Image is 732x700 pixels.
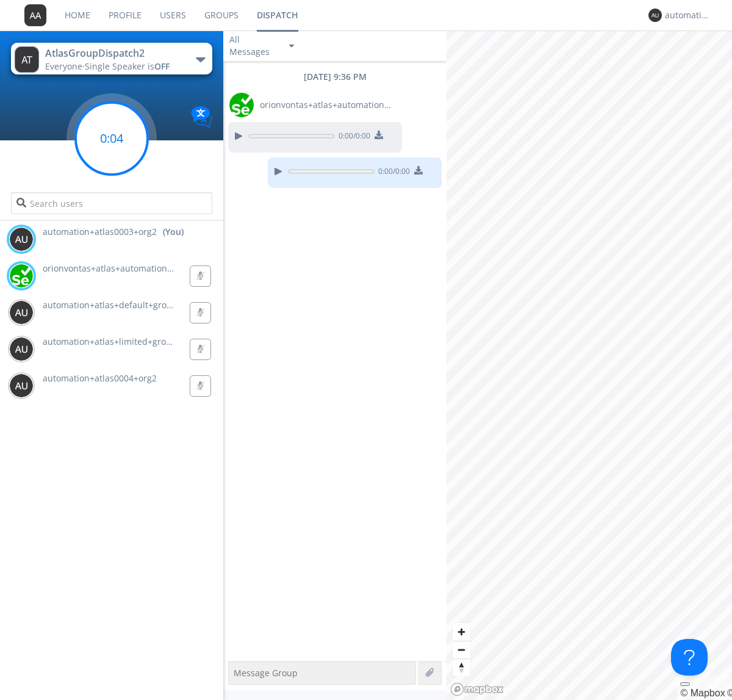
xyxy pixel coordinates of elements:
button: AtlasGroupDispatch2Everyone·Single Speaker isOFF [11,43,212,74]
div: AtlasGroupDispatch2 [45,46,182,60]
span: Reset bearing to north [453,659,470,676]
button: Toggle attribution [680,682,690,686]
img: 373638.png [9,300,34,325]
span: OFF [154,60,170,72]
img: 373638.png [24,4,46,26]
img: 373638.png [9,227,34,251]
input: Search users [11,192,212,214]
span: orionvontas+atlas+automation+org2 [260,99,394,111]
div: [DATE] 9:36 PM [223,71,447,83]
span: Zoom out [453,641,470,659]
a: Mapbox [680,688,725,698]
button: Zoom in [453,623,470,641]
span: automation+atlas+limited+groups+org2 [43,336,204,347]
img: 373638.png [9,373,34,398]
iframe: Toggle Customer Support [671,639,708,676]
span: 0:00 / 0:00 [374,166,410,179]
img: 373638.png [9,337,34,361]
span: automation+atlas0003+org2 [43,226,157,238]
img: download media button [375,131,383,139]
span: automation+atlas+default+group+org2 [43,299,201,311]
img: 29d36aed6fa347d5a1537e7736e6aa13 [229,93,254,117]
img: 29d36aed6fa347d5a1537e7736e6aa13 [9,264,34,288]
span: orionvontas+atlas+automation+org2 [43,262,190,274]
div: Everyone · [45,60,182,73]
div: All Messages [229,34,278,58]
img: 373638.png [648,9,662,22]
button: Reset bearing to north [453,659,470,676]
span: Single Speaker is [85,60,170,72]
span: 0:00 / 0:00 [334,131,370,144]
span: automation+atlas0004+org2 [43,372,157,384]
img: Translation enabled [191,106,212,128]
div: automation+atlas0003+org2 [665,9,711,21]
img: download media button [414,166,423,175]
img: caret-down-sm.svg [289,45,294,48]
a: Mapbox logo [450,682,504,696]
img: 373638.png [15,46,39,73]
button: Zoom out [453,641,470,659]
div: (You) [163,226,184,238]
